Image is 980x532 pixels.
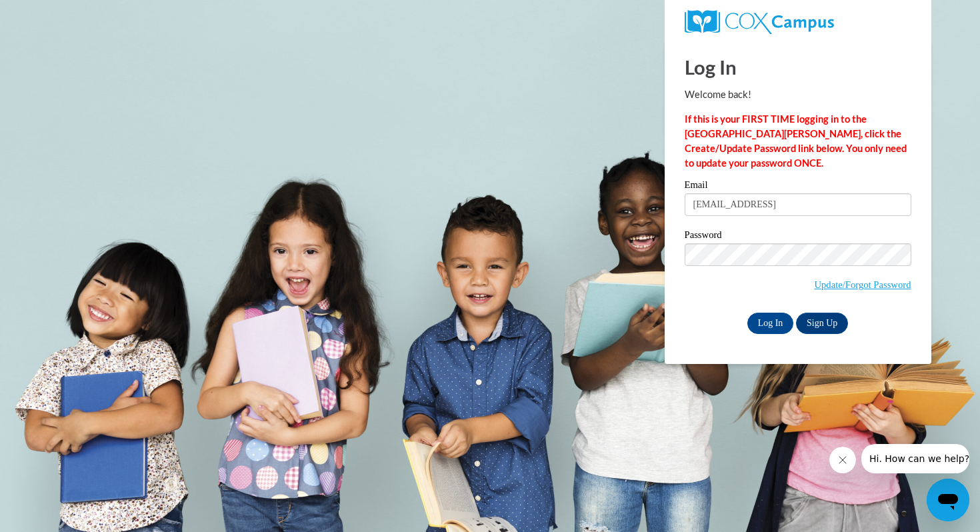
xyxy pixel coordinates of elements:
[927,479,969,521] iframe: Button to launch messaging window
[685,53,911,81] h1: Log In
[829,447,856,473] iframe: Close message
[814,279,911,290] a: Update/Forgot Password
[685,180,911,193] label: Email
[685,10,911,34] a: COX Campus
[747,313,794,334] input: Log In
[685,113,907,169] strong: If this is your FIRST TIME logging in to the [GEOGRAPHIC_DATA][PERSON_NAME], click the Create/Upd...
[796,313,848,334] a: Sign Up
[685,87,911,102] p: Welcome back!
[685,10,834,34] img: COX Campus
[685,230,911,243] label: Password
[861,444,969,473] iframe: Message from company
